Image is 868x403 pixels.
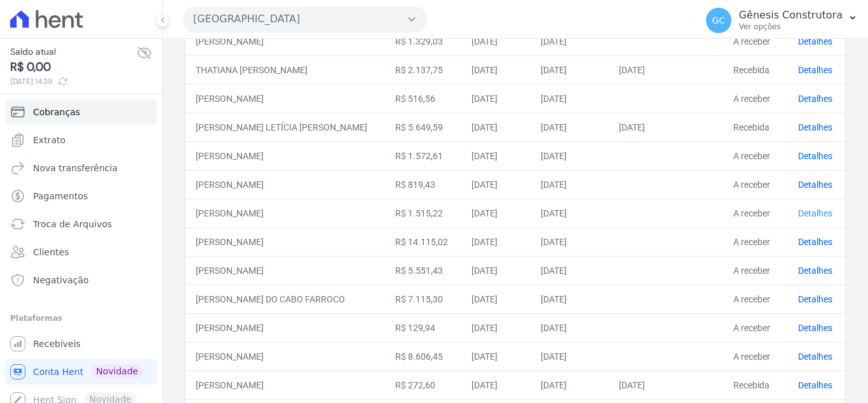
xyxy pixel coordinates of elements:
td: [DATE] [531,285,609,313]
td: A receber [723,313,788,342]
td: [DATE] [531,227,609,256]
td: [DATE] [531,199,609,227]
span: Troca de Arquivos [33,218,112,230]
td: [DATE] [461,313,531,342]
td: [DATE] [531,342,609,371]
td: [PERSON_NAME] [186,84,385,113]
a: Detalhes [798,265,832,276]
td: [DATE] [461,55,531,84]
p: Gênesis Construtora [739,9,843,22]
td: R$ 2.137,75 [385,55,461,84]
a: Troca de Arquivos [5,211,157,237]
td: [PERSON_NAME] DO CABO FARROCO [186,285,385,313]
div: Plataformas [10,311,152,326]
button: GC Gênesis Construtora Ver opções [696,3,868,38]
span: Conta Hent [33,365,83,378]
td: [DATE] [531,27,609,55]
a: Detalhes [798,323,832,333]
td: R$ 129,94 [385,313,461,342]
td: [DATE] [461,199,531,227]
a: Detalhes [798,65,832,75]
a: Detalhes [798,351,832,362]
td: [DATE] [461,285,531,313]
td: [PERSON_NAME] [186,342,385,371]
td: Recebida [723,371,788,399]
span: Clientes [33,246,69,258]
span: Extrato [33,134,65,146]
a: Clientes [5,239,157,265]
td: [DATE] [531,141,609,170]
button: [GEOGRAPHIC_DATA] [183,6,427,32]
td: [DATE] [531,113,609,141]
a: Detalhes [798,122,832,132]
span: Nova transferência [33,162,118,174]
td: R$ 516,56 [385,84,461,113]
td: [PERSON_NAME] [186,256,385,285]
td: [DATE] [609,371,723,399]
td: [DATE] [461,342,531,371]
span: R$ 0,00 [10,59,137,76]
a: Detalhes [798,180,832,190]
span: Negativação [33,274,89,286]
span: Recebíveis [33,337,81,350]
a: Detalhes [798,294,832,304]
td: [DATE] [461,227,531,256]
td: [DATE] [609,113,723,141]
a: Pagamentos [5,183,157,209]
td: A receber [723,285,788,313]
td: [DATE] [531,55,609,84]
span: Novidade [91,364,143,378]
a: Detalhes [798,151,832,161]
a: Extrato [5,127,157,153]
a: Detalhes [798,208,832,218]
td: [DATE] [461,141,531,170]
p: Ver opções [739,22,843,32]
a: Conta Hent Novidade [5,359,157,385]
td: Recebida [723,55,788,84]
td: R$ 7.115,30 [385,285,461,313]
td: A receber [723,170,788,199]
td: [DATE] [461,113,531,141]
td: [PERSON_NAME] [186,199,385,227]
td: [DATE] [461,27,531,55]
td: A receber [723,199,788,227]
td: [DATE] [531,313,609,342]
td: [DATE] [531,256,609,285]
span: GC [712,16,725,25]
a: Negativação [5,267,157,293]
td: [DATE] [461,84,531,113]
a: Detalhes [798,36,832,46]
td: A receber [723,256,788,285]
a: Nova transferência [5,155,157,181]
td: [PERSON_NAME] LETÍCIA [PERSON_NAME] [186,113,385,141]
td: [PERSON_NAME] [186,313,385,342]
td: [DATE] [531,170,609,199]
td: R$ 819,43 [385,170,461,199]
td: Recebida [723,113,788,141]
td: R$ 5.551,43 [385,256,461,285]
td: [DATE] [461,170,531,199]
a: Detalhes [798,380,832,390]
td: A receber [723,342,788,371]
td: [DATE] [531,371,609,399]
td: [DATE] [609,55,723,84]
a: Detalhes [798,94,832,104]
td: [DATE] [531,84,609,113]
a: Recebíveis [5,331,157,357]
td: R$ 1.572,61 [385,141,461,170]
td: [DATE] [461,371,531,399]
td: A receber [723,141,788,170]
td: THATIANA [PERSON_NAME] [186,55,385,84]
td: [PERSON_NAME] [186,141,385,170]
td: [DATE] [461,256,531,285]
span: Cobranças [33,106,80,118]
td: A receber [723,227,788,256]
span: [DATE] 14:39 [10,76,137,87]
td: R$ 14.115,02 [385,227,461,256]
td: R$ 5.649,59 [385,113,461,141]
a: Cobranças [5,99,157,125]
a: Detalhes [798,237,832,247]
span: Saldo atual [10,45,137,59]
td: [PERSON_NAME] [186,227,385,256]
td: A receber [723,27,788,55]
